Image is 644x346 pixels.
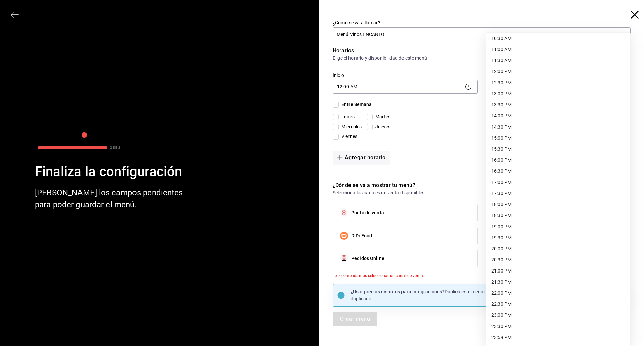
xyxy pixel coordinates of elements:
li: 22:00 PM [486,288,630,299]
li: 17:00 PM [486,177,630,188]
li: 15:30 PM [486,144,630,155]
li: 14:30 PM [486,121,630,133]
li: 20:00 PM [486,243,630,254]
li: 19:00 PM [486,221,630,232]
li: 15:00 PM [486,133,630,144]
li: 23:30 PM [486,321,630,332]
li: 11:30 AM [486,55,630,66]
li: 12:00 PM [486,66,630,77]
li: 13:00 PM [486,88,630,99]
li: 12:30 PM [486,77,630,88]
li: 20:30 PM [486,254,630,265]
li: 22:30 PM [486,299,630,310]
li: 13:30 PM [486,99,630,110]
li: 23:00 PM [486,310,630,321]
li: 11:00 AM [486,44,630,55]
li: 23:59 PM [486,332,630,343]
li: 16:00 PM [486,155,630,166]
li: 14:00 PM [486,110,630,121]
li: 10:30 AM [486,33,630,44]
li: 19:30 PM [486,232,630,243]
li: 16:30 PM [486,166,630,177]
li: 17:30 PM [486,188,630,199]
li: 21:30 PM [486,277,630,288]
li: 18:30 PM [486,210,630,221]
li: 21:00 PM [486,265,630,277]
li: 18:00 PM [486,199,630,210]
